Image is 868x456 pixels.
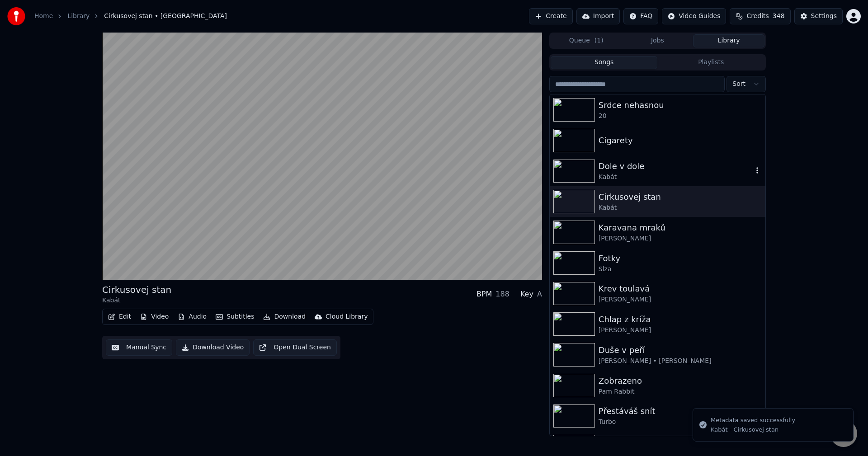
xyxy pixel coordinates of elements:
a: Library [67,12,90,21]
button: Subtitles [212,310,258,323]
button: Import [576,8,620,24]
div: 20 [599,112,762,121]
div: Fotky [599,252,762,265]
div: Metadata saved successfully [711,416,795,425]
button: Edit [104,310,135,323]
div: Chlap z kríža [599,313,762,326]
img: youka [7,7,25,25]
div: Cirkusovej stan [599,191,762,203]
button: Queue [551,34,622,47]
button: Credits348 [730,8,790,24]
button: Manual Sync [106,339,172,356]
div: Cirkusovej stan [102,283,171,296]
button: Download Video [176,339,250,356]
div: Kabát - Cirkusovej stan [711,426,795,434]
div: Přestáváš snít [599,405,762,418]
div: Srdce nehasnou [599,99,762,112]
div: Kabát [102,296,171,305]
button: Create [529,8,573,24]
div: [PERSON_NAME] [599,326,762,335]
div: BPM [476,289,492,300]
div: Cigarety [599,134,762,147]
button: Video [137,310,172,323]
div: Settings [811,12,837,21]
div: Zobrazeno [599,375,762,387]
div: Pam Rabbit [599,387,762,396]
span: ( 1 ) [594,36,604,45]
button: Library [693,34,764,47]
button: FAQ [623,8,658,24]
div: Duše v peří [599,344,762,357]
button: Audio [174,310,210,323]
div: Kabát [599,173,753,182]
button: Songs [551,56,658,69]
div: A [537,289,542,300]
button: Settings [794,8,843,24]
div: Key [520,289,533,300]
div: Cloud Library [325,312,368,321]
div: Krev toulavá [599,282,762,295]
button: Download [259,310,309,323]
button: Jobs [622,34,693,47]
span: 348 [773,12,785,21]
div: Dole v dole [599,160,753,173]
span: Credits [746,12,769,21]
nav: breadcrumb [34,12,227,21]
div: Kabát [599,203,762,212]
button: Playlists [657,56,764,69]
div: 188 [495,289,509,300]
div: [PERSON_NAME] [599,295,762,304]
span: Cirkusovej stan • [GEOGRAPHIC_DATA] [104,12,227,21]
span: Sort [732,80,745,89]
a: Home [34,12,53,21]
button: Open Dual Screen [253,339,337,356]
div: [PERSON_NAME] [599,234,762,243]
div: Slza [599,265,762,274]
div: Turbo [599,418,762,427]
div: [PERSON_NAME] • [PERSON_NAME] [599,357,762,366]
div: Karavana mraků [599,221,762,234]
button: Video Guides [662,8,726,24]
